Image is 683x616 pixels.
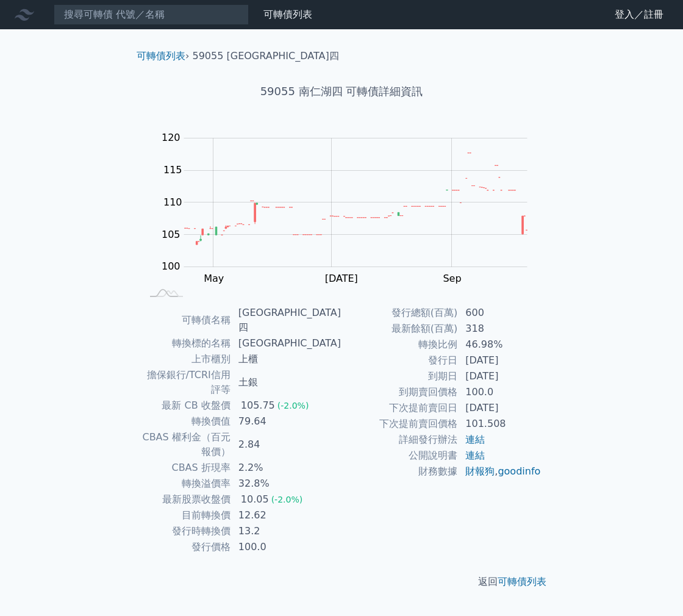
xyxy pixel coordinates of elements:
[342,368,458,384] td: 到期日
[162,260,181,272] tspan: 100
[127,83,556,100] h1: 59055 南仁湖四 可轉債詳細資訊
[458,321,542,337] td: 318
[458,337,542,353] td: 46.98%
[137,50,185,62] a: 可轉債列表
[342,432,458,448] td: 詳細發行辦法
[141,429,231,460] td: CBAS 權利金（百元報價）
[271,495,303,504] span: (-2.0%)
[231,351,342,367] td: 上櫃
[231,335,342,351] td: [GEOGRAPHIC_DATA]
[141,507,231,523] td: 目前轉換價
[458,368,542,384] td: [DATE]
[141,476,231,492] td: 轉換溢價率
[465,449,485,461] a: 連結
[231,476,342,492] td: 32.8%
[162,132,181,143] tspan: 120
[443,273,461,284] tspan: Sep
[141,305,231,335] td: 可轉債名稱
[231,429,342,460] td: 2.84
[141,492,231,507] td: 最新股票收盤價
[193,49,339,63] li: 59055 [GEOGRAPHIC_DATA]四
[605,5,673,24] a: 登入／註冊
[231,460,342,476] td: 2.2%
[231,305,342,335] td: [GEOGRAPHIC_DATA]四
[163,164,182,176] tspan: 115
[458,400,542,416] td: [DATE]
[141,335,231,351] td: 轉換標的名稱
[325,273,358,284] tspan: [DATE]
[162,229,181,240] tspan: 105
[498,576,546,587] a: 可轉債列表
[156,132,546,284] g: Chart
[458,384,542,400] td: 100.0
[141,414,231,429] td: 轉換價值
[231,523,342,539] td: 13.2
[141,398,231,414] td: 最新 CB 收盤價
[263,9,312,20] a: 可轉債列表
[141,460,231,476] td: CBAS 折現率
[342,448,458,464] td: 公開說明書
[141,523,231,539] td: 發行時轉換價
[465,434,485,445] a: 連結
[238,398,277,413] div: 105.75
[342,464,458,479] td: 財務數據
[141,351,231,367] td: 上市櫃別
[465,465,495,477] a: 財報狗
[163,196,182,208] tspan: 110
[54,4,249,25] input: 搜尋可轉債 代號／名稱
[458,353,542,368] td: [DATE]
[137,49,189,63] li: ›
[231,414,342,429] td: 79.64
[238,492,271,507] div: 10.05
[231,539,342,555] td: 100.0
[342,353,458,368] td: 發行日
[231,507,342,523] td: 12.62
[342,337,458,353] td: 轉換比例
[277,401,309,410] span: (-2.0%)
[342,400,458,416] td: 下次提前賣回日
[204,273,224,284] tspan: May
[231,367,342,398] td: 土銀
[498,465,540,477] a: goodinfo
[458,416,542,432] td: 101.508
[342,416,458,432] td: 下次提前賣回價格
[127,575,556,589] p: 返回
[141,367,231,398] td: 擔保銀行/TCRI信用評等
[342,305,458,321] td: 發行總額(百萬)
[141,539,231,555] td: 發行價格
[458,305,542,321] td: 600
[342,321,458,337] td: 最新餘額(百萬)
[458,464,542,479] td: ,
[342,384,458,400] td: 到期賣回價格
